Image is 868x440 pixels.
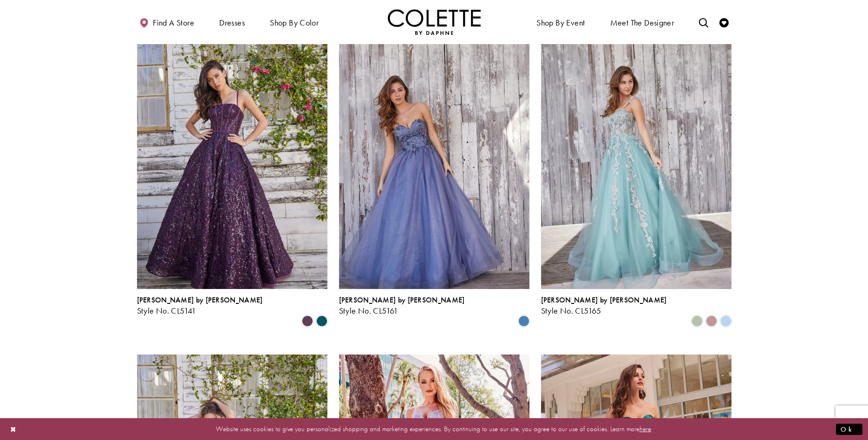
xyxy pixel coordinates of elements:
[608,9,677,35] a: Meet the designer
[610,18,674,27] span: Meet the designer
[137,295,263,305] span: [PERSON_NAME] by [PERSON_NAME]
[137,9,196,35] a: Find a store
[541,295,667,305] span: [PERSON_NAME] by [PERSON_NAME]
[302,315,313,327] i: Plum
[692,315,703,327] i: Sage
[541,305,601,316] span: Style No. CL5165
[518,315,529,327] i: Steel Blue
[219,18,245,27] span: Dresses
[836,423,862,435] button: Submit Dialog
[217,9,247,35] span: Dresses
[67,423,801,435] p: Website uses cookies to give you personalized shopping and marketing experiences. By continuing t...
[717,9,731,35] a: Check Wishlist
[388,9,481,35] img: Colette by Daphne
[339,305,398,316] span: Style No. CL5161
[268,9,321,35] span: Shop by color
[541,296,667,315] div: Colette by Daphne Style No. CL5165
[534,9,587,35] span: Shop By Event
[640,424,651,433] a: here
[6,421,21,437] button: Close Dialog
[697,9,711,35] a: Toggle search
[137,296,263,315] div: Colette by Daphne Style No. CL5141
[270,18,319,27] span: Shop by color
[153,18,194,27] span: Find a store
[536,18,585,27] span: Shop By Event
[339,295,465,305] span: [PERSON_NAME] by [PERSON_NAME]
[316,315,327,327] i: Spruce
[720,315,731,327] i: Periwinkle
[339,12,529,289] a: Visit Colette by Daphne Style No. CL5161 Page
[541,12,731,289] a: Visit Colette by Daphne Style No. CL5165 Page
[388,9,481,35] a: Visit Home Page
[706,315,717,327] i: Mauve
[339,296,465,315] div: Colette by Daphne Style No. CL5161
[137,305,196,316] span: Style No. CL5141
[137,12,327,289] a: Visit Colette by Daphne Style No. CL5141 Page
